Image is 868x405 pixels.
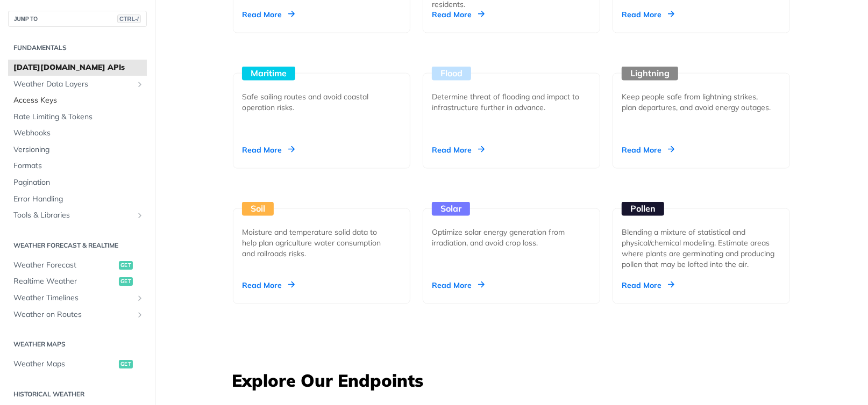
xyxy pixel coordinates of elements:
span: Error Handling [13,194,144,205]
a: Weather Mapsget [8,356,147,372]
span: get [119,261,133,270]
h2: Weather Maps [8,339,147,349]
span: Weather Timelines [13,293,133,303]
a: Weather on RoutesShow subpages for Weather on Routes [8,307,147,323]
a: Versioning [8,142,147,158]
a: Lightning Keep people safe from lightning strikes, plan departures, and avoid energy outages. Rea... [608,33,794,169]
span: Pagination [13,177,144,188]
button: Show subpages for Weather on Routes [136,310,144,319]
div: Optimize solar energy generation from irradiation, and avoid crop loss. [432,227,582,248]
a: [DATE][DOMAIN_NAME] APIs [8,60,147,76]
a: Webhooks [8,125,147,141]
h2: Fundamentals [8,43,147,53]
span: CTRL-/ [117,15,141,23]
div: Read More [432,144,485,155]
span: Weather Data Layers [13,79,133,90]
div: Maritime [242,67,295,81]
div: Read More [242,144,295,155]
span: get [119,360,133,368]
span: Formats [13,161,144,171]
span: Versioning [13,144,144,155]
a: Access Keys [8,92,147,109]
div: Read More [622,144,674,155]
span: Webhooks [13,128,144,139]
div: Read More [432,9,485,20]
span: Realtime Weather [13,276,116,287]
div: Pollen [622,202,664,216]
div: Read More [622,280,674,291]
button: Show subpages for Weather Timelines [136,294,144,302]
div: Moisture and temperature solid data to help plan agriculture water consumption and railroads risks. [242,227,393,259]
div: Solar [432,202,470,216]
div: Read More [622,9,674,20]
a: Error Handling [8,191,147,207]
a: Flood Determine threat of flooding and impact to infrastructure further in advance. Read More [418,33,604,169]
a: Formats [8,158,147,174]
span: [DATE][DOMAIN_NAME] APIs [13,62,144,73]
span: Weather Maps [13,359,116,370]
div: Flood [432,67,471,81]
span: Access Keys [13,95,144,106]
a: Weather TimelinesShow subpages for Weather Timelines [8,290,147,306]
h2: Historical Weather [8,389,147,399]
span: Rate Limiting & Tokens [13,112,144,122]
a: Maritime Safe sailing routes and avoid coastal operation risks. Read More [229,33,415,169]
a: Realtime Weatherget [8,273,147,290]
a: Tools & LibrariesShow subpages for Tools & Libraries [8,207,147,223]
a: Pagination [8,175,147,191]
a: Soil Moisture and temperature solid data to help plan agriculture water consumption and railroads... [229,169,415,304]
button: Show subpages for Tools & Libraries [136,211,144,220]
div: Soil [242,202,274,216]
div: Keep people safe from lightning strikes, plan departures, and avoid energy outages. [622,91,772,113]
div: Read More [432,280,485,291]
span: Weather on Routes [13,309,133,320]
a: Pollen Blending a mixture of statistical and physical/chemical modeling. Estimate areas where pla... [608,169,794,304]
div: Determine threat of flooding and impact to infrastructure further in advance. [432,91,582,113]
a: Solar Optimize solar energy generation from irradiation, and avoid crop loss. Read More [418,169,604,304]
span: Weather Forecast [13,260,116,271]
div: Read More [242,9,295,20]
div: Blending a mixture of statistical and physical/chemical modeling. Estimate areas where plants are... [622,227,781,270]
button: Show subpages for Weather Data Layers [136,80,144,89]
div: Safe sailing routes and avoid coastal operation risks. [242,91,393,113]
div: Lightning [622,67,678,81]
span: get [119,277,133,286]
a: Weather Forecastget [8,257,147,273]
button: JUMP TOCTRL-/ [8,11,147,27]
a: Rate Limiting & Tokens [8,109,147,125]
a: Weather Data LayersShow subpages for Weather Data Layers [8,76,147,92]
h2: Weather Forecast & realtime [8,241,147,250]
div: Read More [242,280,295,291]
h3: Explore Our Endpoints [232,368,791,392]
span: Tools & Libraries [13,210,133,221]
